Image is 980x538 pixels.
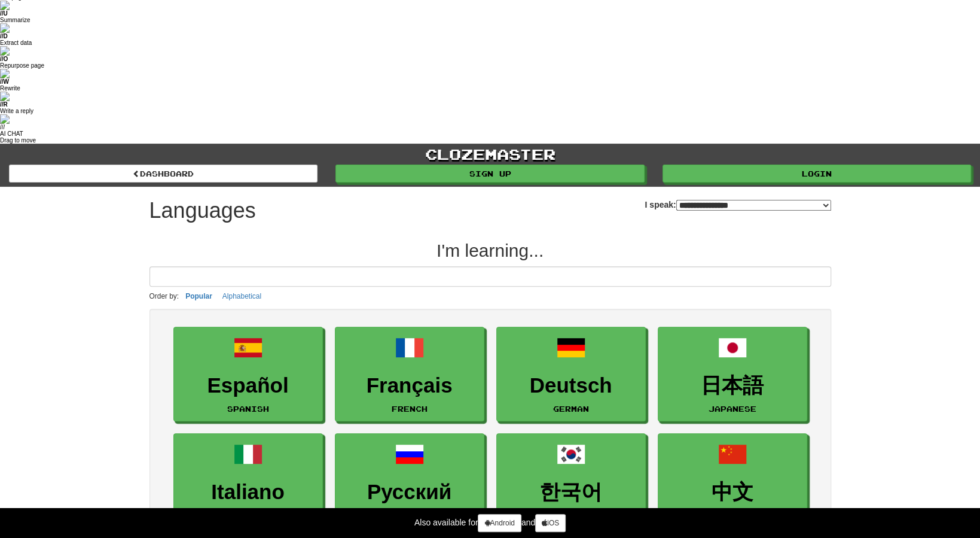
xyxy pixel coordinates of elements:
a: Sign up [335,165,644,183]
label: I speak: [645,199,831,211]
small: German [553,405,589,413]
button: Alphabetical [219,290,265,303]
a: ItalianoItalian [173,433,323,528]
button: Popular [182,290,216,303]
a: Login [663,165,971,183]
a: EspañolSpanish [173,327,323,422]
h3: 日本語 [664,374,801,397]
h3: Deutsch [503,374,639,397]
a: dashboard [9,165,317,183]
a: 한국어[DEMOGRAPHIC_DATA] [496,433,646,528]
h1: Languages [149,199,256,223]
a: Android [478,514,521,532]
h3: 中文 [664,481,801,504]
select: I speak: [676,200,831,211]
a: РусскийRussian [335,433,484,528]
small: Order by: [149,292,179,300]
a: iOS [535,514,566,532]
h2: I'm learning... [149,241,831,260]
small: Spanish [227,405,269,413]
a: DeutschGerman [496,327,646,422]
h3: Italiano [180,481,316,504]
a: FrançaisFrench [335,327,484,422]
h3: Français [341,374,478,397]
h3: 한국어 [503,481,639,504]
a: 中文Mandarin Chinese [658,433,807,528]
a: 日本語Japanese [658,327,807,422]
h3: Español [180,374,316,397]
small: Japanese [709,405,756,413]
small: French [392,405,428,413]
h3: Русский [341,481,478,504]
